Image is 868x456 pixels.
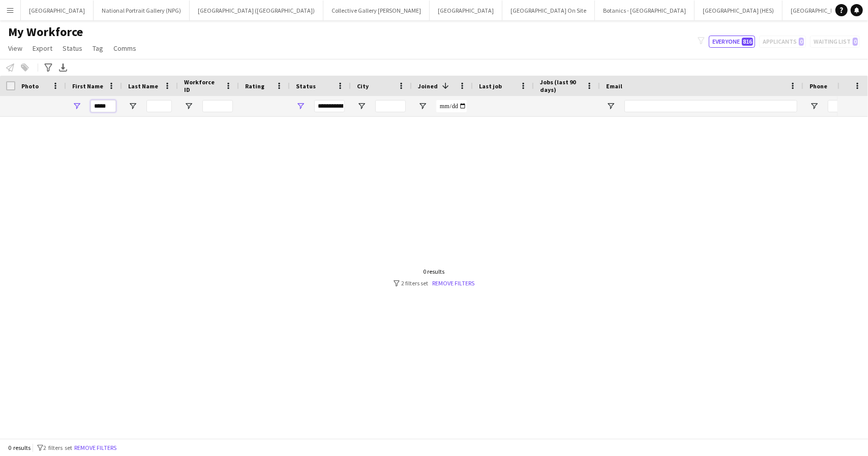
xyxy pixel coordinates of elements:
[128,82,158,90] span: Last Name
[58,42,86,55] a: Status
[72,82,103,90] span: First Name
[606,82,622,90] span: Email
[21,1,94,20] button: [GEOGRAPHIC_DATA]
[418,102,427,111] button: Open Filter Menu
[57,61,69,74] app-action-btn: Export XLSX
[4,42,26,55] a: View
[190,1,323,20] button: [GEOGRAPHIC_DATA] ([GEOGRAPHIC_DATA])
[146,100,172,112] input: Last Name Filter Input
[93,44,103,53] span: Tag
[375,100,406,112] input: City Filter Input
[88,42,107,55] a: Tag
[91,100,116,112] input: First Name Filter Input
[184,78,221,93] span: Workforce ID
[540,78,582,93] span: Jobs (last 90 days)
[63,44,82,53] span: Status
[245,82,264,90] span: Rating
[502,1,595,20] button: [GEOGRAPHIC_DATA] On Site
[184,102,193,111] button: Open Filter Menu
[418,82,438,90] span: Joined
[33,44,52,53] span: Export
[742,38,753,46] span: 816
[94,1,190,20] button: National Portrait Gallery (NPG)
[8,24,83,40] span: My Workforce
[28,42,56,55] a: Export
[595,1,695,20] button: Botanics - [GEOGRAPHIC_DATA]
[42,61,54,74] app-action-btn: Advanced filters
[128,102,137,111] button: Open Filter Menu
[695,1,783,20] button: [GEOGRAPHIC_DATA] (HES)
[394,268,475,275] div: 0 results
[21,82,39,90] span: Photo
[8,44,22,53] span: View
[323,1,430,20] button: Collective Gallery [PERSON_NAME]
[43,444,72,451] span: 2 filters set
[296,82,316,90] span: Status
[357,102,366,111] button: Open Filter Menu
[72,442,118,453] button: Remove filters
[113,44,136,53] span: Comms
[810,82,827,90] span: Phone
[624,100,797,112] input: Email Filter Input
[109,42,140,55] a: Comms
[606,102,615,111] button: Open Filter Menu
[810,102,819,111] button: Open Filter Menu
[479,82,502,90] span: Last job
[430,1,502,20] button: [GEOGRAPHIC_DATA]
[202,100,233,112] input: Workforce ID Filter Input
[296,102,305,111] button: Open Filter Menu
[709,36,755,48] button: Everyone816
[433,279,475,287] a: Remove filters
[436,100,467,112] input: Joined Filter Input
[72,102,81,111] button: Open Filter Menu
[394,279,475,287] div: 2 filters set
[357,82,369,90] span: City
[6,81,15,90] input: Column with Header Selection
